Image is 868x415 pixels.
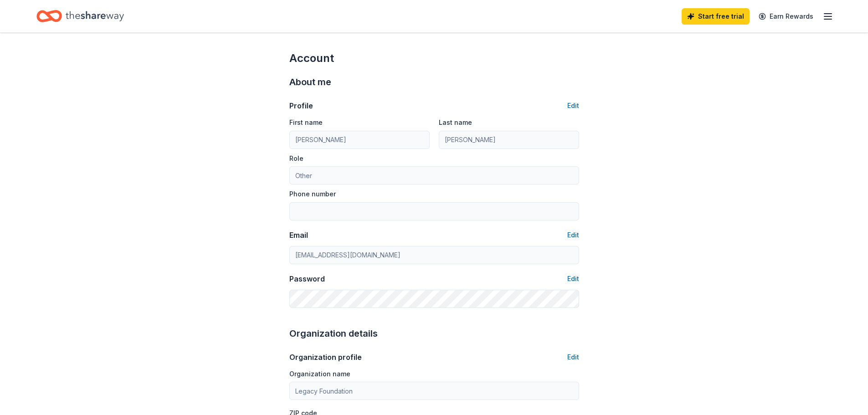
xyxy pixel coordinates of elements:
button: Edit [567,230,579,241]
div: About me [289,75,579,89]
a: Earn Rewards [753,8,819,25]
div: Organization details [289,326,579,341]
div: Profile [289,100,313,111]
a: Start free trial [682,8,750,25]
label: First name [289,118,323,127]
label: Organization name [289,369,350,379]
label: Last name [439,118,472,127]
label: Role [289,154,303,163]
div: Account [289,51,579,66]
div: Organization profile [289,352,362,363]
button: Edit [567,273,579,284]
button: Edit [567,352,579,363]
div: Email [289,230,308,241]
label: Phone number [289,190,336,199]
button: Edit [567,100,579,111]
a: Home [36,5,124,27]
div: Password [289,273,325,284]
